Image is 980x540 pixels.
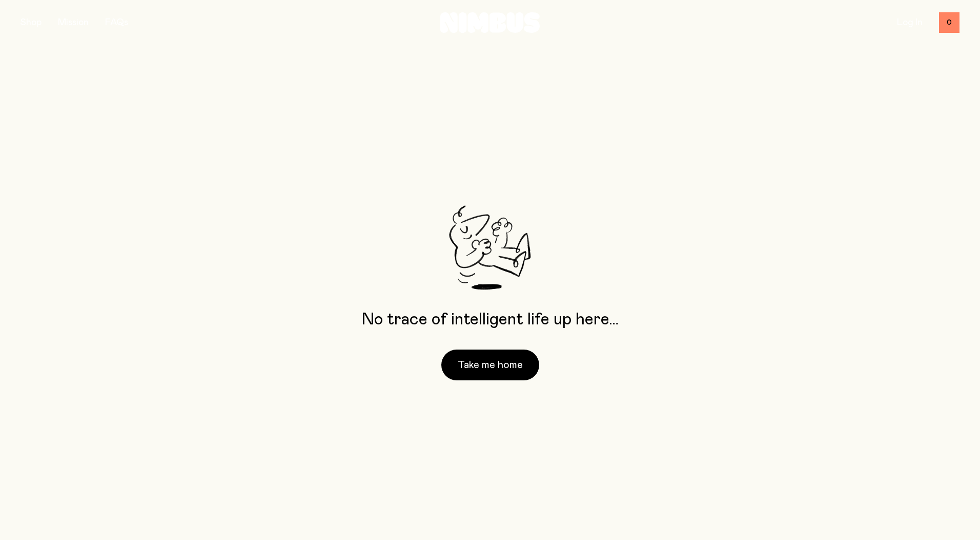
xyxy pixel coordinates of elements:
p: No trace of intelligent life up here… [362,311,619,329]
a: Mission [58,18,89,27]
button: Take me home [441,350,539,380]
a: Log In [897,18,923,27]
a: FAQs [105,18,128,27]
button: 0 [939,12,959,33]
